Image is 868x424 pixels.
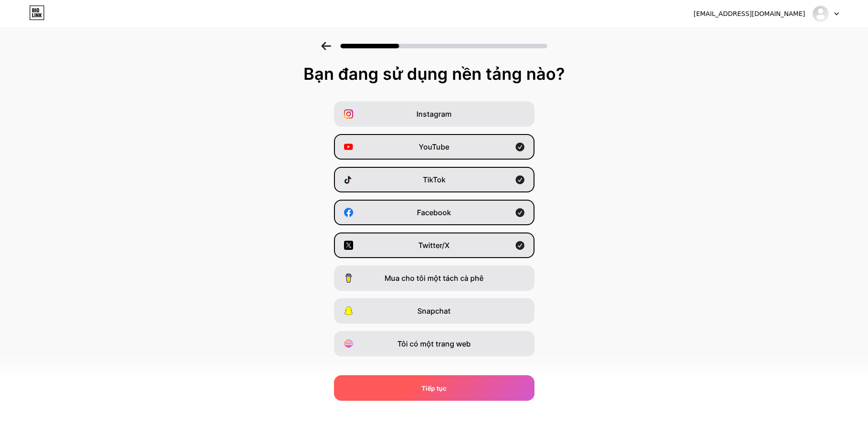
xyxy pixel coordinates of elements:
font: Twitter/X [418,241,450,250]
font: [EMAIL_ADDRESS][DOMAIN_NAME] [693,10,805,17]
font: Instagram [416,109,452,119]
font: Mua cho tôi một tách cà phê [385,274,483,283]
font: Facebook [417,208,451,217]
font: Bạn đang sử dụng nền tảng nào? [303,64,565,84]
font: Tiếp tục [421,384,447,392]
img: ĐẠT ĐỖ [812,5,829,22]
font: Snapchat [417,306,451,315]
font: YouTube [419,142,449,151]
font: TikTok [423,175,446,184]
font: Tôi có một trang web [397,339,471,348]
